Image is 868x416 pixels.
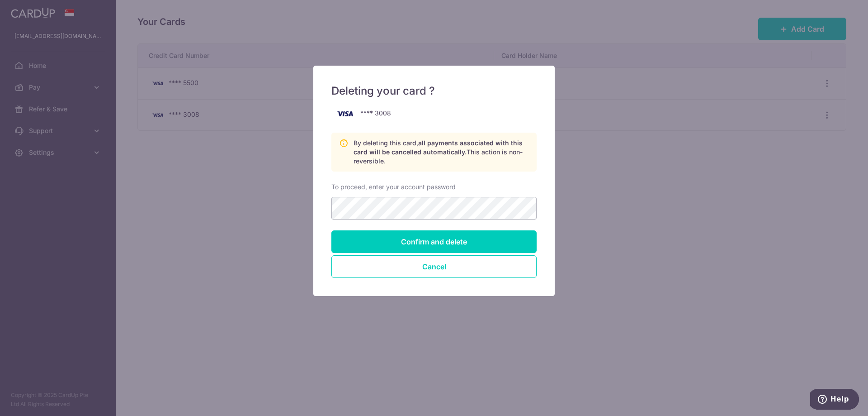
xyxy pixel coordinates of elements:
[331,230,537,253] input: Confirm and delete
[331,84,537,98] h5: Deleting your card ?
[20,6,39,14] span: Help
[810,389,859,411] iframe: Opens a widget where you can find more information
[354,139,529,166] p: By deleting this card, This action is non-reversible.
[354,139,523,156] span: all payments associated with this card will be cancelled automatically.
[331,255,537,278] button: Close
[331,182,456,191] label: To proceed, enter your account password
[331,105,359,122] img: visa-761abec96037c8ab836742a37ff580f5eed1c99042f5b0e3b4741c5ac3fec333.png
